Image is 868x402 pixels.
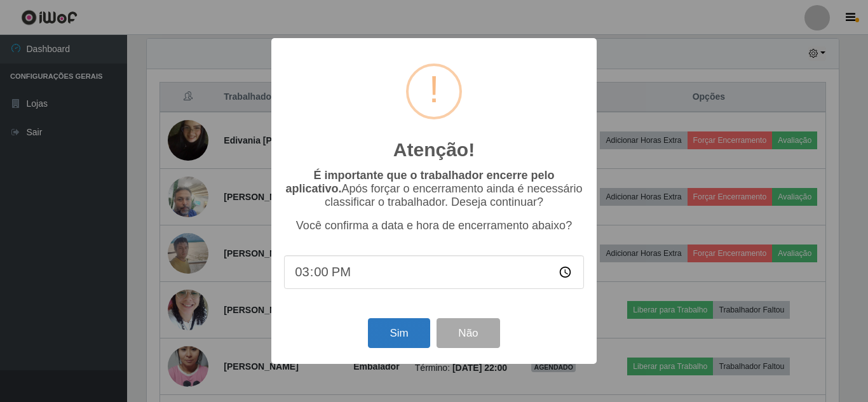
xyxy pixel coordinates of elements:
[393,138,475,161] h2: Atenção!
[284,219,584,232] p: Você confirma a data e hora de encerramento abaixo?
[285,169,554,195] b: É importante que o trabalhador encerre pelo aplicativo.
[284,169,584,209] p: Após forçar o encerramento ainda é necessário classificar o trabalhador. Deseja continuar?
[368,318,430,348] button: Sim
[437,318,499,348] button: Não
